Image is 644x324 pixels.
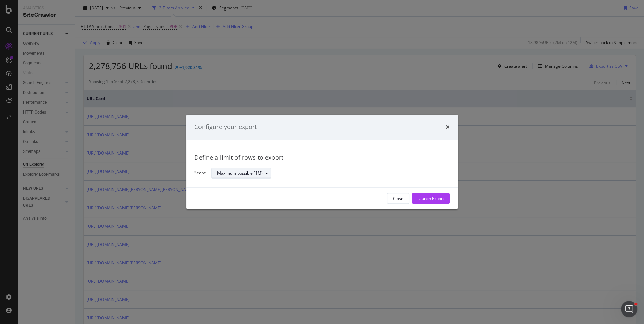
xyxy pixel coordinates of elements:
[211,168,271,179] button: Maximum possible (1M)
[194,123,257,131] div: Configure your export
[621,301,637,317] iframe: Intercom live chat
[393,196,403,201] div: Close
[186,115,458,209] div: modal
[194,153,450,162] div: Define a limit of rows to export
[417,196,444,201] div: Launch Export
[446,123,450,131] div: times
[194,170,206,178] label: Scope
[412,193,450,204] button: Launch Export
[217,171,263,175] div: Maximum possible (1M)
[387,193,409,204] button: Close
